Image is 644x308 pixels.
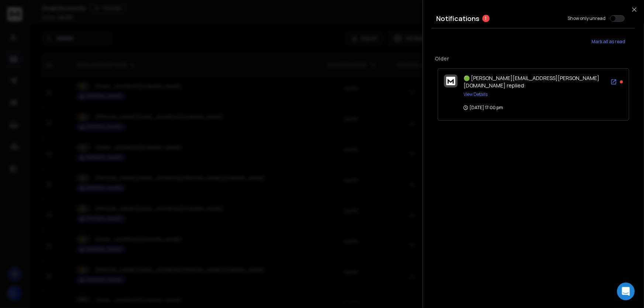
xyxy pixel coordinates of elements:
[568,15,606,21] label: Show only unread
[482,15,490,22] span: 1
[464,91,488,97] button: View Details
[582,34,635,49] button: Mark all as read
[464,105,503,111] p: [DATE] 17:00 pm
[446,77,455,85] img: logo
[435,55,632,62] p: Older
[436,13,479,24] h3: Notifications
[592,39,626,45] span: Mark all as read
[464,75,599,89] span: 🟢 [PERSON_NAME][EMAIL_ADDRESS][PERSON_NAME][DOMAIN_NAME] replied:
[617,283,635,300] div: Open Intercom Messenger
